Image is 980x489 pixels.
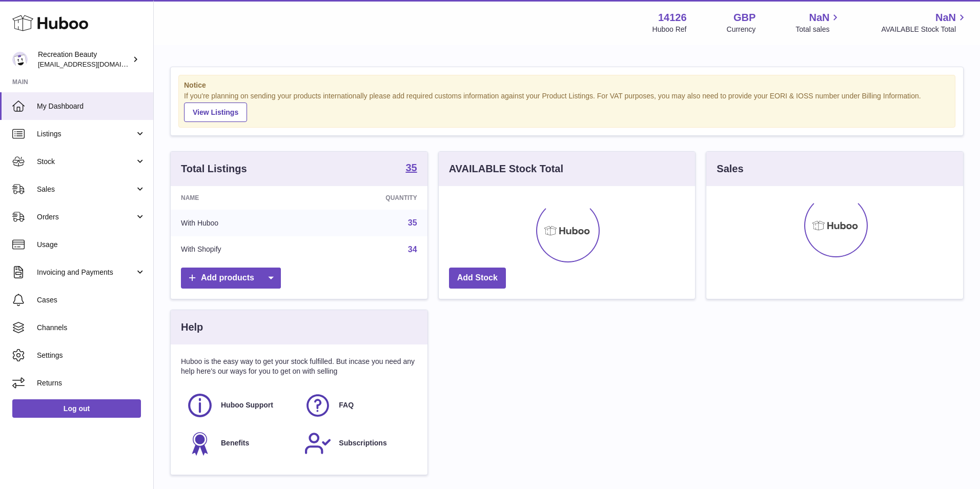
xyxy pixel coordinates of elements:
[339,400,354,410] span: FAQ
[405,162,417,175] a: 35
[881,25,968,34] span: AVAILABLE Stock Total
[12,52,28,67] img: internalAdmin-14126@internal.huboo.com
[408,245,417,254] a: 34
[38,60,151,68] span: [EMAIL_ADDRESS][DOMAIN_NAME]
[727,25,756,34] div: Currency
[809,11,829,25] span: NaN
[37,185,135,194] span: Sales
[12,399,141,418] a: Log out
[304,430,412,457] a: Subscriptions
[186,430,294,457] a: Benefits
[37,157,135,167] span: Stock
[221,400,273,410] span: Huboo Support
[37,212,135,222] span: Orders
[184,80,950,90] strong: Notice
[181,162,247,176] h3: Total Listings
[935,11,956,25] span: NaN
[181,357,417,376] p: Huboo is the easy way to get your stock fulfilled. But incase you need any help here's our ways f...
[449,162,563,176] h3: AVAILABLE Stock Total
[652,25,687,34] div: Huboo Ref
[304,392,412,419] a: FAQ
[184,91,950,122] div: If you're planning on sending your products internationally please add required customs informati...
[339,438,386,448] span: Subscriptions
[309,186,427,210] th: Quantity
[881,11,968,34] a: NaN AVAILABLE Stock Total
[795,11,841,34] a: NaN Total sales
[449,268,506,289] a: Add Stock
[408,218,417,227] a: 35
[37,101,146,111] span: My Dashboard
[658,11,687,25] strong: 14126
[171,210,309,236] td: With Huboo
[186,392,294,419] a: Huboo Support
[37,351,146,360] span: Settings
[37,129,135,139] span: Listings
[717,162,743,176] h3: Sales
[181,268,281,289] a: Add products
[733,11,756,25] strong: GBP
[37,378,146,388] span: Returns
[171,186,309,210] th: Name
[38,50,130,69] div: Recreation Beauty
[171,236,309,263] td: With Shopify
[795,25,841,34] span: Total sales
[37,240,146,250] span: Usage
[221,438,249,448] span: Benefits
[181,320,203,334] h3: Help
[405,162,417,173] strong: 35
[184,103,247,122] a: View Listings
[37,295,146,305] span: Cases
[37,268,135,277] span: Invoicing and Payments
[37,323,146,333] span: Channels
